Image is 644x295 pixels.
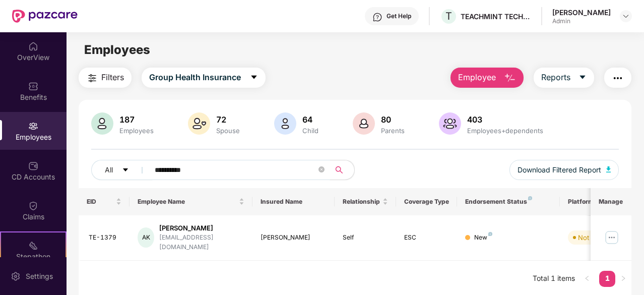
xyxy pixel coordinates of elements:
button: Filters [79,68,132,88]
button: search [330,160,355,180]
span: caret-down [250,73,258,82]
span: Relationship [343,198,380,206]
div: Get Help [387,12,411,20]
span: Employee [458,71,496,84]
div: ESC [404,233,449,243]
div: Admin [552,17,611,25]
span: search [330,166,349,174]
span: T [445,10,452,22]
th: Employee Name [130,188,252,215]
span: close-circle [318,165,325,175]
div: 72 [214,114,242,125]
th: Insured Name [252,188,335,215]
span: EID [87,198,114,206]
div: Self [343,233,388,243]
div: 187 [117,114,156,125]
img: svg+xml;base64,PHN2ZyB4bWxucz0iaHR0cDovL3d3dy53My5vcmcvMjAwMC9zdmciIHdpZHRoPSI4IiBoZWlnaHQ9IjgiIH... [488,232,492,236]
li: Total 1 items [533,271,575,287]
button: left [579,271,595,287]
div: New [474,233,492,243]
img: svg+xml;base64,PHN2ZyBpZD0iRHJvcGRvd24tMzJ4MzIiIHhtbG5zPSJodHRwOi8vd3d3LnczLm9yZy8yMDAwL3N2ZyIgd2... [622,12,630,20]
div: Settings [23,271,56,281]
div: Stepathon [1,252,66,262]
th: Coverage Type [396,188,458,215]
a: 1 [599,271,615,286]
div: Not Verified [578,232,615,243]
span: Filters [101,71,124,84]
div: AK [138,227,154,248]
span: All [105,164,113,175]
div: TEACHMINT TECHNOLOGIES PRIVATE LIMITED [461,12,531,21]
div: [EMAIL_ADDRESS][DOMAIN_NAME] [159,233,244,252]
img: svg+xml;base64,PHN2ZyB4bWxucz0iaHR0cDovL3d3dy53My5vcmcvMjAwMC9zdmciIHhtbG5zOnhsaW5rPSJodHRwOi8vd3... [91,112,113,135]
th: EID [79,188,130,215]
th: Manage [591,188,631,215]
div: Parents [379,127,407,135]
img: svg+xml;base64,PHN2ZyB4bWxucz0iaHR0cDovL3d3dy53My5vcmcvMjAwMC9zdmciIHdpZHRoPSIyNCIgaGVpZ2h0PSIyNC... [612,72,624,84]
button: Reportscaret-down [534,68,594,88]
div: [PERSON_NAME] [261,233,327,243]
span: close-circle [318,166,325,172]
div: 80 [379,114,407,125]
button: Allcaret-down [91,160,153,180]
button: Download Filtered Report [509,160,619,180]
img: New Pazcare Logo [12,10,78,23]
img: svg+xml;base64,PHN2ZyBpZD0iSGVscC0zMngzMiIgeG1sbnM9Imh0dHA6Ly93d3cudzMub3JnLzIwMDAvc3ZnIiB3aWR0aD... [372,12,382,22]
img: svg+xml;base64,PHN2ZyB4bWxucz0iaHR0cDovL3d3dy53My5vcmcvMjAwMC9zdmciIHdpZHRoPSIyMSIgaGVpZ2h0PSIyMC... [28,241,38,251]
div: [PERSON_NAME] [159,223,244,233]
div: Spouse [214,127,242,135]
img: svg+xml;base64,PHN2ZyB4bWxucz0iaHR0cDovL3d3dy53My5vcmcvMjAwMC9zdmciIHdpZHRoPSIyNCIgaGVpZ2h0PSIyNC... [86,72,98,84]
img: svg+xml;base64,PHN2ZyB4bWxucz0iaHR0cDovL3d3dy53My5vcmcvMjAwMC9zdmciIHhtbG5zOnhsaW5rPSJodHRwOi8vd3... [439,112,461,135]
li: Previous Page [579,271,595,287]
div: TE-1379 [89,233,122,243]
div: Employees [117,127,156,135]
img: svg+xml;base64,PHN2ZyBpZD0iU2V0dGluZy0yMHgyMCIgeG1sbnM9Imh0dHA6Ly93d3cudzMub3JnLzIwMDAvc3ZnIiB3aW... [11,271,21,281]
span: Download Filtered Report [518,164,601,175]
div: 64 [300,114,320,125]
div: [PERSON_NAME] [552,8,611,17]
span: right [620,275,626,281]
img: svg+xml;base64,PHN2ZyBpZD0iSG9tZSIgeG1sbnM9Imh0dHA6Ly93d3cudzMub3JnLzIwMDAvc3ZnIiB3aWR0aD0iMjAiIG... [28,41,38,51]
div: 403 [465,114,545,125]
img: svg+xml;base64,PHN2ZyB4bWxucz0iaHR0cDovL3d3dy53My5vcmcvMjAwMC9zdmciIHhtbG5zOnhsaW5rPSJodHRwOi8vd3... [504,72,516,84]
div: Endorsement Status [465,198,551,206]
img: svg+xml;base64,PHN2ZyBpZD0iRW1wbG95ZWVzIiB4bWxucz0iaHR0cDovL3d3dy53My5vcmcvMjAwMC9zdmciIHdpZHRoPS... [28,121,38,131]
img: svg+xml;base64,PHN2ZyBpZD0iQ0RfQWNjb3VudHMiIGRhdGEtbmFtZT0iQ0QgQWNjb3VudHMiIHhtbG5zPSJodHRwOi8vd3... [28,161,38,171]
img: svg+xml;base64,PHN2ZyB4bWxucz0iaHR0cDovL3d3dy53My5vcmcvMjAwMC9zdmciIHhtbG5zOnhsaW5rPSJodHRwOi8vd3... [606,166,611,172]
img: manageButton [604,229,620,246]
span: Reports [541,71,570,84]
button: right [615,271,631,287]
button: Group Health Insurancecaret-down [142,68,266,88]
button: Employee [450,68,524,88]
img: svg+xml;base64,PHN2ZyBpZD0iQ2xhaW0iIHhtbG5zPSJodHRwOi8vd3d3LnczLm9yZy8yMDAwL3N2ZyIgd2lkdGg9IjIwIi... [28,201,38,211]
span: caret-down [578,73,587,82]
th: Relationship [335,188,396,215]
span: left [584,275,590,281]
img: svg+xml;base64,PHN2ZyB4bWxucz0iaHR0cDovL3d3dy53My5vcmcvMjAwMC9zdmciIHhtbG5zOnhsaW5rPSJodHRwOi8vd3... [188,112,210,135]
div: Child [300,127,320,135]
span: Employee Name [138,198,237,206]
img: svg+xml;base64,PHN2ZyB4bWxucz0iaHR0cDovL3d3dy53My5vcmcvMjAwMC9zdmciIHhtbG5zOnhsaW5rPSJodHRwOi8vd3... [274,112,296,135]
span: Employees [84,42,150,57]
span: Group Health Insurance [149,71,241,84]
div: Platform Status [568,198,623,206]
img: svg+xml;base64,PHN2ZyBpZD0iQmVuZWZpdHMiIHhtbG5zPSJodHRwOi8vd3d3LnczLm9yZy8yMDAwL3N2ZyIgd2lkdGg9Ij... [28,81,38,91]
img: svg+xml;base64,PHN2ZyB4bWxucz0iaHR0cDovL3d3dy53My5vcmcvMjAwMC9zdmciIHdpZHRoPSI4IiBoZWlnaHQ9IjgiIH... [528,196,532,200]
li: 1 [599,271,615,287]
span: caret-down [122,166,129,174]
li: Next Page [615,271,631,287]
img: svg+xml;base64,PHN2ZyB4bWxucz0iaHR0cDovL3d3dy53My5vcmcvMjAwMC9zdmciIHhtbG5zOnhsaW5rPSJodHRwOi8vd3... [353,112,375,135]
div: Employees+dependents [465,127,545,135]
